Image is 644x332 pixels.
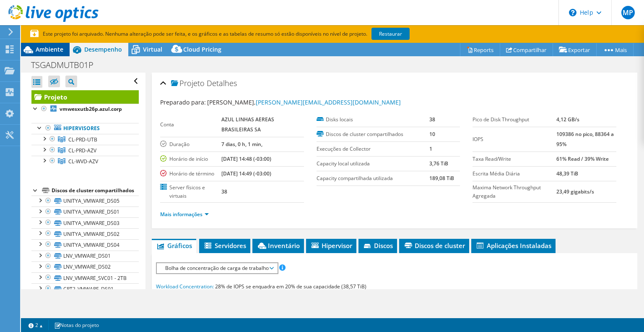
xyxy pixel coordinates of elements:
[31,217,139,228] a: UNITYA_VMWARE_DS03
[68,136,97,143] span: CL-PRD-UTB
[156,283,214,290] span: Workload Concentration:
[156,241,192,250] span: Gráficos
[221,116,274,133] b: AZUL LINHAS AEREAS BRASILEIRAS SA
[36,45,63,53] span: Ambiente
[31,145,139,156] a: CL-PRD-AZV
[569,9,576,16] svg: \n
[160,183,221,200] label: Server físicos e virtuais
[23,320,49,330] a: 2
[256,98,401,106] a: [PERSON_NAME][EMAIL_ADDRESS][DOMAIN_NAME]
[31,123,139,134] a: Hipervisores
[31,104,139,115] a: vmwesxutb26p.azul.corp
[160,140,221,149] label: Duração
[30,29,441,39] p: Este projeto foi arquivado. Nenhuma alteração pode ser feita, e os gráficos e as tabelas de resum...
[143,45,162,53] span: Virtual
[221,141,262,148] b: 7 dias, 0 h, 1 min,
[161,263,273,273] span: Bolha de concentração de carga de trabalho
[160,155,221,163] label: Horário de início
[31,261,139,272] a: LNV_VMWARE_DS02
[556,188,594,195] b: 23,49 gigabits/s
[500,43,553,56] a: Compartilhar
[31,90,139,104] a: Projeto
[460,43,500,56] a: Reports
[473,115,556,124] label: Pico de Disk Throughput
[556,155,609,162] b: 61% Read / 39% Write
[160,170,221,178] label: Horário de término
[429,145,432,152] b: 1
[317,130,429,139] label: Discos de cluster compartilhados
[160,211,209,218] a: Mais informações
[215,283,366,290] span: 28% de IOPS se enquadra em 20% de sua capacidade (38,57 TiB)
[317,115,429,124] label: Disks locais
[473,183,556,200] label: Maxima Network Throughput Agregada
[27,60,106,70] h1: TSGADMUTB01P
[31,239,139,250] a: UNITYA_VMWARE_DS04
[31,196,139,207] a: UNITYA_VMWARE_DS05
[473,155,556,163] label: Taxa Read/Write
[556,170,578,177] b: 48,39 TiB
[207,78,237,88] span: Detalhes
[475,241,551,250] span: Aplicações Instaladas
[52,186,139,196] div: Discos de cluster compartilhados
[473,135,556,144] label: IOPS
[317,174,429,183] label: Capacity compartilhada utilizada
[203,241,246,250] span: Servidores
[183,45,221,53] span: Cloud Pricing
[60,105,122,112] b: vmwesxutb26p.azul.corp
[429,131,435,138] b: 10
[429,160,448,167] b: 3,76 TiB
[31,251,139,261] a: LNV_VMWARE_DS01
[31,156,139,167] a: CL-WVD-AZV
[171,79,205,88] span: Projeto
[68,158,98,165] span: CL-WVD-AZV
[84,45,122,53] span: Desempenho
[31,283,139,294] a: CPT2_VMWARE_DS01
[621,6,635,19] span: MP
[596,43,634,56] a: Mais
[429,116,435,123] b: 38
[31,207,139,217] a: UNITYA_VMWARE_DS01
[221,170,271,177] b: [DATE] 14:49 (-03:00)
[403,241,465,250] span: Discos de cluster
[553,43,597,56] a: Exportar
[160,120,221,129] label: Conta
[48,320,105,330] a: Notas do projeto
[363,241,393,250] span: Discos
[221,188,227,195] b: 38
[68,147,96,154] span: CL-PRD-AZV
[257,241,300,250] span: Inventário
[221,155,271,162] b: [DATE] 14:48 (-03:00)
[207,98,401,106] span: [PERSON_NAME],
[317,145,429,153] label: Execuções de Collector
[317,159,429,168] label: Capacity local utilizada
[371,28,410,40] a: Restaurar
[429,175,454,182] b: 189,08 TiB
[556,116,579,123] b: 4,12 GB/s
[473,170,556,178] label: Escrita Média Diária
[31,272,139,283] a: LNV_VMWARE_SVC01 - 2TB
[556,131,614,148] b: 109386 no pico, 88364 a 95%
[31,134,139,145] a: CL-PRD-UTB
[160,98,206,106] label: Preparado para:
[31,228,139,239] a: UNITYA_VMWARE_DS02
[310,241,352,250] span: Hipervisor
